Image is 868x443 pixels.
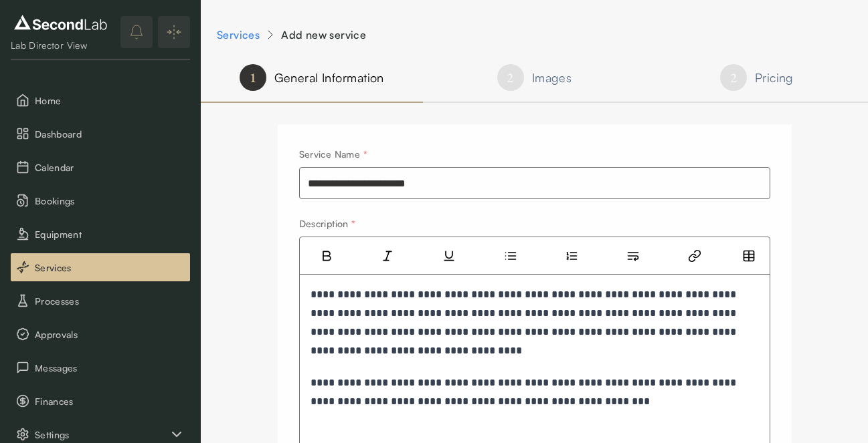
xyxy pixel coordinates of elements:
[250,68,256,87] h6: 1
[507,68,513,87] h6: 2
[35,261,185,275] span: Services
[313,244,340,268] button: Toggle bold
[35,428,169,442] span: Settings
[730,68,737,87] h6: 2
[35,327,185,341] span: Approvals
[11,39,110,52] div: Lab Director View
[11,12,110,33] img: logo
[11,186,190,214] button: Bookings
[11,120,190,148] button: Dashboard
[35,294,185,308] span: Processes
[11,253,190,281] button: Services
[35,160,185,174] span: Calendar
[681,244,708,268] button: Toggle link
[11,287,190,315] button: Processes
[11,153,190,181] button: Calendar
[35,127,185,141] span: Dashboard
[201,53,423,103] button: General Information
[423,53,645,103] button: Images
[217,27,260,43] a: Services
[11,353,190,382] button: Messages
[35,361,185,375] span: Messages
[11,320,190,348] button: Approvals
[11,220,190,248] button: Equipment
[436,244,462,268] button: Toggle underline
[35,194,185,208] span: Bookings
[11,86,190,114] button: Home
[299,218,356,229] label: Description
[35,227,185,241] span: Equipment
[374,244,401,268] button: Toggle italic
[558,244,585,268] button: Toggle ordered list
[281,27,366,43] div: Add new service
[158,16,190,48] button: Expand/Collapse sidebar
[620,244,646,268] button: Toggle hard break
[11,387,190,415] button: Finances
[497,244,524,268] button: Toggle bullet list
[299,148,368,160] label: Service Name
[35,394,185,408] span: Finances
[35,94,185,108] span: Home
[646,53,868,103] button: Pricing
[120,16,153,48] button: notifications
